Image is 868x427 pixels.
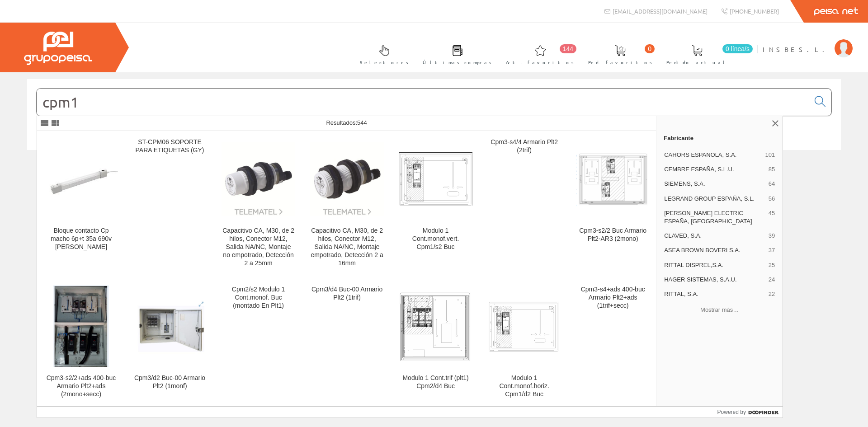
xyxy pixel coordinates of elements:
[664,276,765,284] span: HAGER SISTEMAS, S.A.U.
[664,195,765,203] span: LEGRAND GROUP ESPAÑA, S.L.
[27,161,841,169] div: © Grupo Peisa
[769,209,775,225] span: 45
[222,142,295,216] img: Capacitivo CA, M30, de 2 hilos, Conector M12, Salida NA/NC, Montaje no empotrado, Detección 2 a 25mm
[326,119,367,126] span: Resultados:
[357,119,367,126] span: 544
[487,138,561,155] div: Cpm3-s4/4 Armario Plt2 (2trif)
[576,227,650,243] div: Cpm3-s2/2 Buc Armario Plt2-AR3 (2mono)
[660,302,779,317] button: Mostrar más…
[214,278,302,409] a: Cpm2/s2 Modulo 1 Cont.monof. Buc (montado En Plt1)
[133,138,207,155] div: ST-CPM06 SOPORTE PARA ETIQUETAS (GY)
[399,152,472,205] img: Modulo 1 Cont.monof.vert. Cpm1/s2 Buc
[656,131,783,145] a: Fabricante
[763,38,853,46] a: INSBE S.L.
[360,58,409,67] span: Selectores
[722,44,753,53] span: 0 línea/s
[765,151,775,159] span: 101
[717,407,783,418] a: Powered by
[664,209,765,225] span: [PERSON_NAME] ELECTRIC ESPAÑA, [GEOGRAPHIC_DATA]
[310,142,384,216] img: Capacitivo CA, M30, de 2 hilos, Conector M12, Salida NA/NC, Montaje empotrado, Detección 2 a 16mm
[44,227,118,251] div: Bloque contacto Cp macho 6p+t 35a 690v [PERSON_NAME]
[399,227,472,251] div: Modulo 1 Cont.monof.vert. Cpm1/s2 Buc
[576,151,650,206] img: Cpm3-s2/2 Buc Armario Plt2-AR3 (2mono)
[24,32,92,65] img: Grupo Peisa
[664,232,765,240] span: CLAVED, S.A.
[769,232,775,240] span: 39
[569,278,657,409] a: Cpm3-s4+ads 400-buc Armario Plt2+ads (1trif+secc)
[44,142,118,216] img: Bloque contacto Cp macho 6p+t 35a 690v marrón
[214,131,302,278] a: Capacitivo CA, M30, de 2 hilos, Conector M12, Salida NA/NC, Montaje no empotrado, Detección 2 a 2...
[769,195,775,203] span: 56
[730,7,779,15] span: [PHONE_NUMBER]
[664,165,765,174] span: CEMBRE ESPAÑA, S.L.U.
[769,261,775,269] span: 25
[392,278,480,409] a: Modulo 1 Cont.trif (plt1) Cpm2/d4 Buc Modulo 1 Cont.trif (plt1) Cpm2/d4 Buc
[399,291,472,362] img: Modulo 1 Cont.trif (plt1) Cpm2/d4 Buc
[303,278,391,409] a: Cpm3/d4 Buc-00 Armario Plt2 (1trif)
[769,290,775,298] span: 22
[303,131,391,278] a: Capacitivo CA, M30, de 2 hilos, Conector M12, Salida NA/NC, Montaje empotrado, Detección 2 a 16mm...
[310,227,384,267] div: Capacitivo CA, M30, de 2 hilos, Conector M12, Salida NA/NC, Montaje empotrado, Detección 2 a 16mm
[664,151,761,159] span: CAHORS ESPAÑOLA, S.A.
[126,278,214,409] a: Cpm3/d2 Buc-00 Armario Plt2 (1monf) Cpm3/d2 Buc-00 Armario Plt2 (1monf)
[769,246,775,254] span: 37
[222,227,295,267] div: Capacitivo CA, M30, de 2 hilos, Conector M12, Salida NA/NC, Montaje no empotrado, Detección 2 a 25mm
[664,261,765,269] span: RITTAL DISPREL,S.A.
[497,38,579,70] a: 144 Art. favoritos
[53,286,109,367] img: Cpm3-s2/2+ads 400-buc Armario Plt2+ads (2mono+secc)
[423,58,492,67] span: Últimas compras
[645,44,655,53] span: 0
[769,276,775,284] span: 24
[133,374,207,390] div: Cpm3/d2 Buc-00 Armario Plt2 (1monf)
[664,246,765,254] span: ASEA BROWN BOVERI S.A.
[506,58,574,67] span: Art. favoritos
[569,131,657,278] a: Cpm3-s2/2 Buc Armario Plt2-AR3 (2mono) Cpm3-s2/2 Buc Armario Plt2-AR3 (2mono)
[576,286,650,310] div: Cpm3-s4+ads 400-buc Armario Plt2+ads (1trif+secc)
[613,7,708,15] span: [EMAIL_ADDRESS][DOMAIN_NAME]
[487,299,561,354] img: Modulo 1 Cont.monof.horiz. Cpm1/d2 Buc
[37,89,809,116] input: Buscar...
[769,165,775,174] span: 85
[480,278,568,409] a: Modulo 1 Cont.monof.horiz. Cpm1/d2 Buc Modulo 1 Cont.monof.horiz. Cpm1/d2 Buc
[37,278,125,409] a: Cpm3-s2/2+ads 400-buc Armario Plt2+ads (2mono+secc) Cpm3-s2/2+ads 400-buc Armario Plt2+ads (2mono...
[664,180,765,188] span: SIEMENS, S.A.
[351,38,413,70] a: Selectores
[392,131,480,278] a: Modulo 1 Cont.monof.vert. Cpm1/s2 Buc Modulo 1 Cont.monof.vert. Cpm1/s2 Buc
[763,45,830,54] span: INSBE S.L.
[560,44,576,53] span: 144
[399,374,472,390] div: Modulo 1 Cont.trif (plt1) Cpm2/d4 Buc
[664,290,765,298] span: RITTAL, S.A.
[666,58,728,67] span: Pedido actual
[37,131,125,278] a: Bloque contacto Cp macho 6p+t 35a 690v marrón Bloque contacto Cp macho 6p+t 35a 690v [PERSON_NAME]
[769,180,775,188] span: 64
[414,38,496,70] a: Últimas compras
[717,408,746,416] span: Powered by
[588,58,652,67] span: Ped. favoritos
[222,286,295,310] div: Cpm2/s2 Modulo 1 Cont.monof. Buc (montado En Plt1)
[310,286,384,302] div: Cpm3/d4 Buc-00 Armario Plt2 (1trif)
[133,298,207,355] img: Cpm3/d2 Buc-00 Armario Plt2 (1monf)
[126,131,214,278] a: ST-CPM06 SOPORTE PARA ETIQUETAS (GY)
[487,374,561,399] div: Modulo 1 Cont.monof.horiz. Cpm1/d2 Buc
[480,131,568,278] a: Cpm3-s4/4 Armario Plt2 (2trif)
[44,374,118,399] div: Cpm3-s2/2+ads 400-buc Armario Plt2+ads (2mono+secc)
